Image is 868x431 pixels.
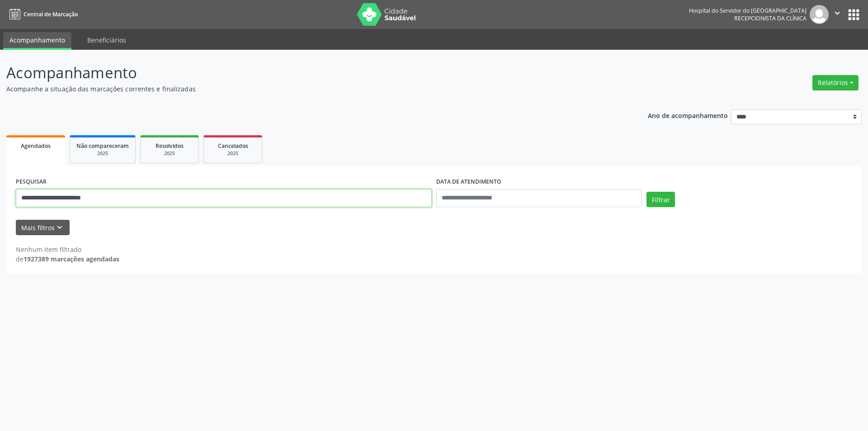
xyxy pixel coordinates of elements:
[829,5,846,24] button: 
[734,14,807,22] span: Recepcionista da clínica
[21,142,51,150] span: Agendados
[812,75,859,90] button: Relatórios
[3,32,71,50] a: Acompanhamento
[16,175,47,189] label: PESQUISAR
[846,7,862,23] button: apps
[436,175,501,189] label: DATA DE ATENDIMENTO
[16,254,119,264] div: de
[24,10,78,18] span: Central de Marcação
[16,220,70,236] button: Mais filtroskeyboard_arrow_down
[689,7,807,14] div: Hospital do Servidor do [GEOGRAPHIC_DATA]
[648,109,728,121] p: Ano de acompanhamento
[81,32,132,48] a: Beneficiários
[810,5,829,24] img: img
[24,255,119,263] strong: 1927389 marcações agendadas
[646,192,675,207] button: Filtrar
[76,150,129,157] div: 2025
[76,142,129,150] span: Não compareceram
[6,62,605,84] p: Acompanhamento
[210,150,255,157] div: 2025
[147,150,192,157] div: 2025
[55,223,65,232] i: keyboard_arrow_down
[16,245,119,254] div: Nenhum item filtrado
[6,7,78,22] a: Central de Marcação
[6,84,605,94] p: Acompanhe a situação das marcações correntes e finalizadas
[156,142,184,150] span: Resolvidos
[218,142,248,150] span: Cancelados
[832,8,842,18] i: 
